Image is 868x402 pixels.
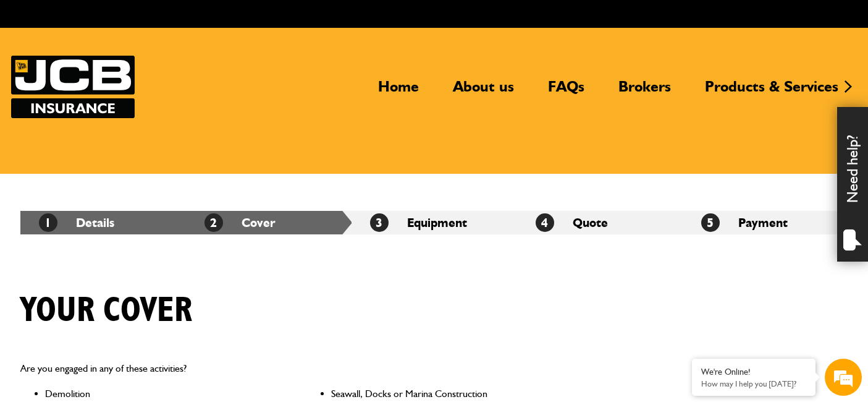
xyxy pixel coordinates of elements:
a: 1Details [39,215,114,230]
div: We're Online! [701,367,806,377]
a: Home [369,77,428,106]
div: Need help? [837,107,868,262]
span: 4 [536,213,554,232]
a: JCB Insurance Services [11,56,135,118]
li: Demolition [45,386,279,402]
li: Equipment [352,211,517,234]
a: About us [444,77,523,106]
li: Seawall, Docks or Marina Construction [331,386,565,402]
li: Payment [683,211,848,234]
p: How may I help you today? [701,379,806,388]
span: 5 [701,213,720,232]
img: JCB Insurance Services logo [11,56,135,118]
span: 2 [204,213,223,232]
a: Brokers [609,77,680,106]
a: Products & Services [696,77,848,106]
li: Cover [186,211,352,234]
span: 3 [370,213,389,232]
a: FAQs [539,77,594,106]
span: 1 [39,213,57,232]
li: Quote [517,211,683,234]
h1: Your cover [20,290,192,331]
p: Are you engaged in any of these activities? [20,361,566,377]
